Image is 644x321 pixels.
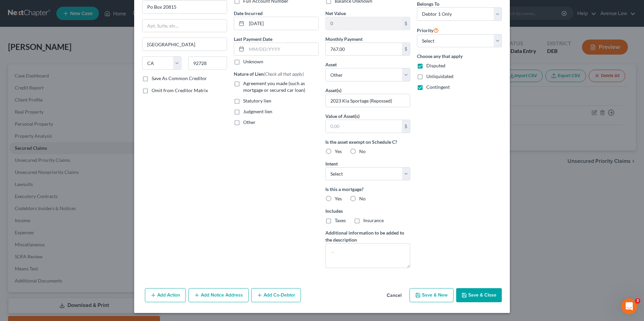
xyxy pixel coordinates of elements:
[456,288,502,302] button: Save & Close
[243,109,272,114] span: Judgment lien
[326,43,402,56] input: 0.00
[247,43,318,56] input: MM/DD/YYYY
[417,1,439,7] span: Belongs To
[188,56,227,70] input: Enter zip...
[143,1,227,13] input: Enter address...
[247,17,318,30] input: MM/DD/YYYY
[251,288,301,302] button: Add Co-Debtor
[417,26,439,34] label: Priority
[325,87,341,94] label: Asset(s)
[326,120,402,133] input: 0.00
[325,229,410,243] label: Additional information to be added to the description
[325,62,337,67] span: Asset
[359,148,366,154] span: No
[143,38,227,51] input: Enter city...
[325,10,346,17] label: Net Value
[359,196,366,201] span: No
[325,113,360,120] label: Value of Asset(s)
[243,98,271,104] span: Statutory lien
[426,73,453,79] span: Unliquidated
[152,75,207,82] label: Save As Common Creditor
[264,71,304,77] span: (Check all that apply)
[402,17,410,30] div: $
[325,36,363,43] label: Monthly Payment
[402,120,410,133] div: $
[335,217,346,223] span: Taxes
[326,17,402,30] input: 0.00
[325,138,410,145] label: Is the asset exempt on Schedule C?
[326,94,410,107] input: Specify...
[635,298,640,304] span: 3
[410,288,453,302] button: Save & New
[234,36,272,43] label: Last Payment Date
[335,196,342,201] span: Yes
[402,43,410,56] div: $
[152,87,208,93] span: Omit from Creditor Matrix
[189,288,249,302] button: Add Notice Address
[243,58,263,65] label: Unknown
[243,119,256,125] span: Other
[234,10,263,17] label: Date Incurred
[325,160,338,167] label: Intent
[335,148,342,154] span: Yes
[325,207,410,214] label: Includes
[143,19,227,32] input: Apt, Suite, etc...
[621,298,637,314] iframe: Intercom live chat
[363,217,384,223] span: Insurance
[243,80,305,93] span: Agreement you made (such as mortgage or secured car loan)
[426,63,445,68] span: Disputed
[325,186,410,193] label: Is this a mortgage?
[381,289,407,302] button: Cancel
[426,84,450,90] span: Contingent
[145,288,186,302] button: Add Action
[417,53,502,60] label: Choose any that apply
[234,70,304,77] label: Nature of Lien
